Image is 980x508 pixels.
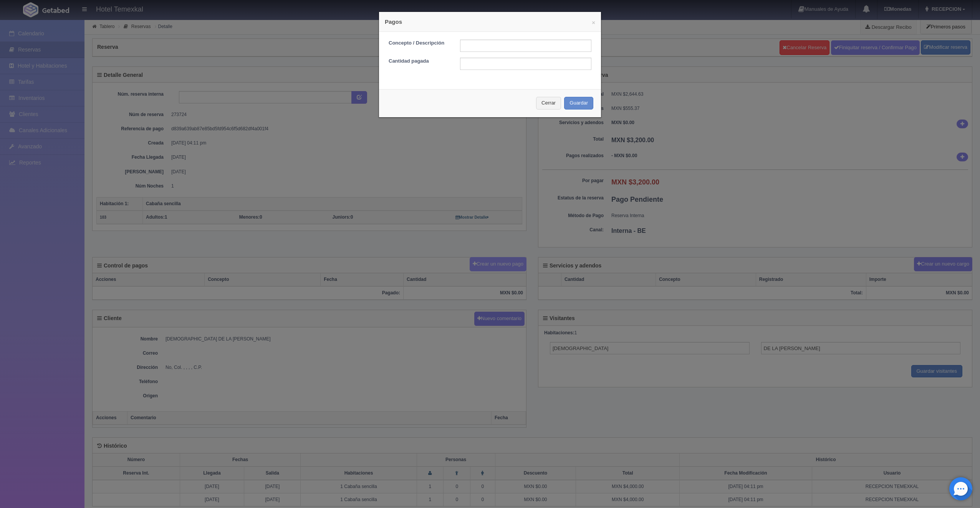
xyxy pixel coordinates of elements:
h4: Pagos [385,18,595,26]
label: Cantidad pagada [383,58,454,65]
button: Cerrar [536,97,561,110]
button: Guardar [564,97,593,110]
button: × [592,20,595,25]
label: Concepto / Descripción [383,40,454,47]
